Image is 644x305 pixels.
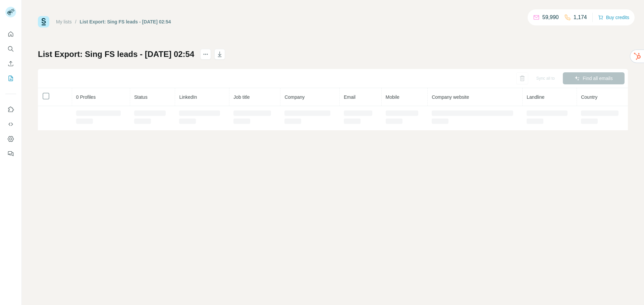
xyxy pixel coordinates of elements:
button: actions [200,49,211,60]
span: Company [284,94,305,100]
span: 0 Profiles [76,94,96,100]
span: Company website [432,94,469,100]
span: Status [134,94,148,100]
button: Search [5,43,16,55]
button: Use Surfe on LinkedIn [5,103,16,116]
p: 1,174 [574,13,587,21]
span: Job title [233,94,250,100]
span: Landline [527,94,544,100]
button: Dashboard [5,133,16,145]
img: Surfe Logo [38,16,49,27]
button: Feedback [5,148,16,160]
button: Use Surfe API [5,118,16,130]
button: Quick start [5,28,16,40]
button: Enrich CSV [5,58,16,70]
a: My lists [56,19,72,24]
span: LinkedIn [179,94,197,100]
span: Country [581,94,597,100]
button: Buy credits [598,13,629,22]
h1: List Export: Sing FS leads - [DATE] 02:54 [38,49,194,60]
span: Email [344,94,356,100]
span: Mobile [386,94,399,100]
button: My lists [5,72,16,84]
p: 59,990 [542,13,559,21]
li: / [75,18,76,25]
div: List Export: Sing FS leads - [DATE] 02:54 [80,18,171,25]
